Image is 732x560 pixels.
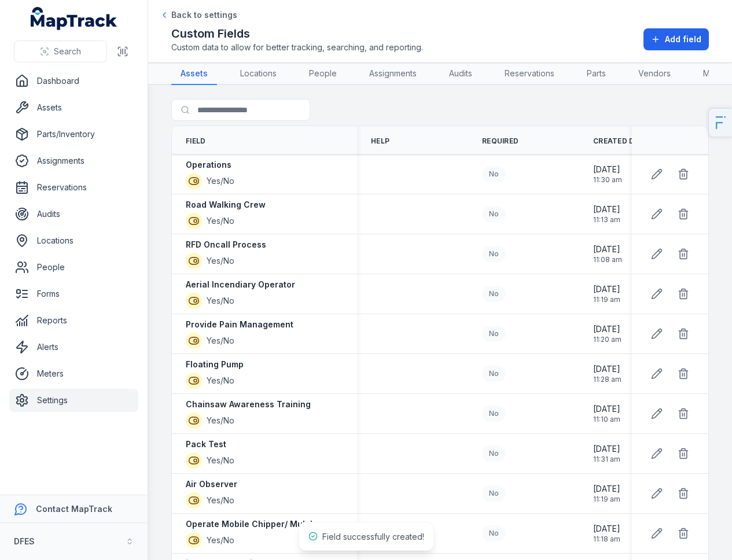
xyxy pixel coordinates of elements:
[9,202,138,226] a: Audits
[186,399,311,410] strong: Chainsaw Awareness Training
[371,137,389,146] span: Help
[186,159,231,171] strong: Operations
[9,96,138,119] a: Assets
[186,319,293,330] strong: Provide Pain Management
[482,326,506,342] div: No
[171,42,423,53] span: Custom data to allow for better tracking, searching, and reporting.
[440,63,481,85] a: Audits
[482,445,506,462] div: No
[31,7,117,30] a: MapTrack
[9,309,138,332] a: Reports
[207,255,234,267] span: Yes/No
[186,239,266,250] strong: RFD Oncall Process
[482,286,506,302] div: No
[629,63,680,85] a: Vendors
[186,518,324,530] strong: Operate Mobile Chipper/ Mulcher
[593,323,621,344] time: 14/10/2025, 11:20:14 am
[593,283,620,295] span: [DATE]
[360,63,426,85] a: Assignments
[593,204,620,215] span: [DATE]
[207,455,234,466] span: Yes/No
[207,535,234,546] span: Yes/No
[593,523,620,544] time: 14/10/2025, 11:18:50 am
[171,9,237,21] span: Back to settings
[593,403,620,424] time: 14/10/2025, 11:10:30 am
[495,63,564,85] a: Reservations
[482,137,518,146] span: Required
[9,282,138,305] a: Forms
[186,478,237,490] strong: Air Observer
[593,215,620,224] span: 11:13 am
[593,443,620,455] span: [DATE]
[207,215,234,227] span: Yes/No
[482,485,506,502] div: No
[207,295,234,307] span: Yes/No
[593,323,621,335] span: [DATE]
[482,206,506,222] div: No
[9,123,138,146] a: Parts/Inventory
[593,175,622,185] span: 11:30 am
[593,375,621,384] span: 11:28 am
[482,166,506,182] div: No
[9,229,138,252] a: Locations
[593,415,620,424] span: 11:10 am
[9,69,138,93] a: Dashboard
[593,244,622,255] span: [DATE]
[593,495,620,504] span: 11:19 am
[9,389,138,412] a: Settings
[593,455,620,464] span: 11:31 am
[593,483,620,495] span: [DATE]
[593,244,622,264] time: 14/10/2025, 11:08:24 am
[186,279,295,290] strong: Aerial Incendiary Operator
[171,63,217,85] a: Assets
[593,137,649,146] span: Created Date
[160,9,237,21] a: Back to settings
[9,256,138,279] a: People
[593,335,621,344] span: 11:20 am
[593,483,620,504] time: 14/10/2025, 11:19:44 am
[593,204,620,224] time: 14/10/2025, 11:13:55 am
[593,164,622,185] time: 14/10/2025, 11:30:15 am
[207,375,234,386] span: Yes/No
[9,149,138,172] a: Assignments
[593,363,621,375] span: [DATE]
[643,28,709,50] button: Add field
[322,532,424,541] span: Field successfully created!
[593,295,620,304] span: 11:19 am
[54,46,81,57] span: Search
[186,359,244,370] strong: Floating Pump
[231,63,286,85] a: Locations
[482,246,506,262] div: No
[9,362,138,385] a: Meters
[207,415,234,426] span: Yes/No
[593,523,620,535] span: [DATE]
[593,255,622,264] span: 11:08 am
[482,366,506,382] div: No
[577,63,615,85] a: Parts
[482,525,506,541] div: No
[207,335,234,347] span: Yes/No
[300,63,346,85] a: People
[665,34,701,45] span: Add field
[9,336,138,359] a: Alerts
[593,403,620,415] span: [DATE]
[593,363,621,384] time: 14/10/2025, 11:28:47 am
[9,176,138,199] a: Reservations
[207,495,234,506] span: Yes/No
[186,137,206,146] span: Field
[593,535,620,544] span: 11:18 am
[14,536,35,546] strong: DFES
[482,406,506,422] div: No
[186,439,226,450] strong: Pack Test
[171,25,423,42] h2: Custom Fields
[593,164,622,175] span: [DATE]
[593,443,620,464] time: 14/10/2025, 11:31:30 am
[14,40,107,62] button: Search
[593,283,620,304] time: 14/10/2025, 11:19:50 am
[36,504,112,514] strong: Contact MapTrack
[207,175,234,187] span: Yes/No
[186,199,266,211] strong: Road Walking Crew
